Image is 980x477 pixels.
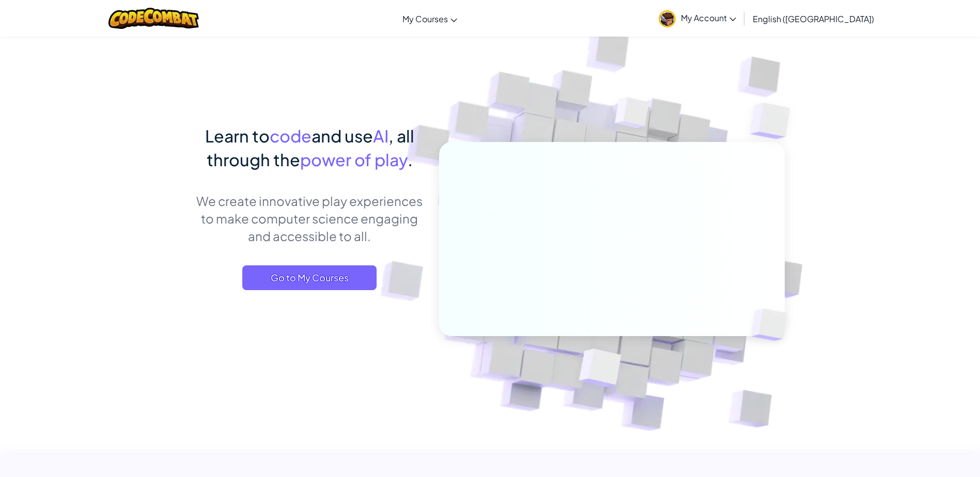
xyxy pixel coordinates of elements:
span: My Account [681,12,736,23]
span: . [408,149,413,170]
span: AI [373,125,388,146]
span: Learn to [205,125,270,146]
a: English ([GEOGRAPHIC_DATA]) [748,5,879,33]
img: Overlap cubes [553,327,646,412]
a: Go to My Courses [242,265,377,290]
span: English ([GEOGRAPHIC_DATA]) [753,13,874,24]
img: CodeCombat logo [108,8,199,29]
img: Overlap cubes [729,77,819,165]
span: power of play [300,149,408,170]
img: avatar [659,10,676,27]
a: My Account [654,2,741,35]
span: My Courses [402,13,448,24]
span: code [270,125,312,146]
a: My Courses [397,5,462,33]
span: and use [312,125,373,146]
img: Overlap cubes [595,77,670,154]
img: Overlap cubes [734,287,811,362]
p: We create innovative play experiences to make computer science engaging and accessible to all. [196,192,424,245]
